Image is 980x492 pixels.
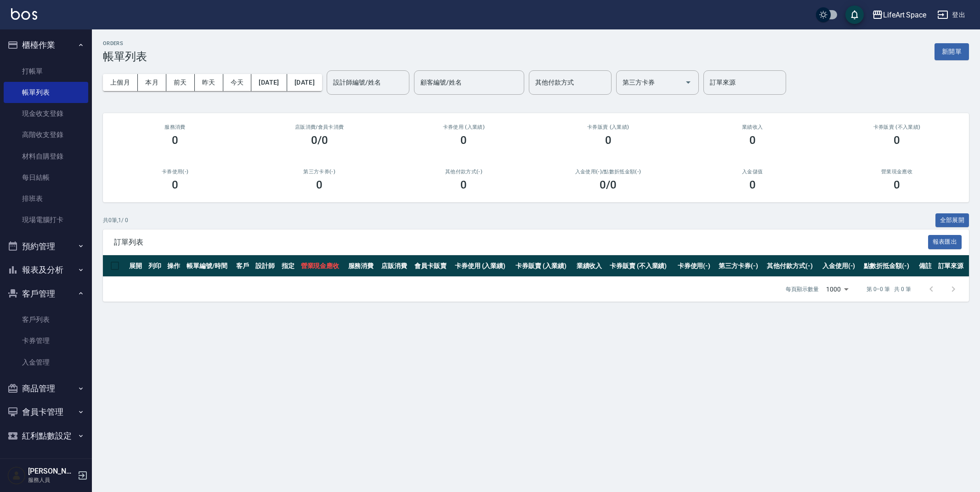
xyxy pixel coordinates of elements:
[822,277,852,302] div: 1000
[749,134,756,147] h3: 0
[765,255,820,277] th: 其他付款方式(-)
[935,213,969,228] button: 全部展開
[251,74,287,91] button: [DATE]
[7,466,26,485] img: Person
[4,209,88,230] a: 現場電腦打卡
[861,255,917,277] th: 點數折抵金額(-)
[311,134,328,147] h3: 0/0
[316,178,323,191] h3: 0
[103,216,128,224] p: 共 0 筆, 1 / 0
[786,285,819,293] p: 每頁顯示數量
[917,255,936,277] th: 備註
[172,178,178,191] h3: 0
[935,47,969,56] a: 新開單
[4,400,88,424] button: 會員卡管理
[600,178,617,191] h3: 0 /0
[716,255,765,277] th: 第三方卡券(-)
[749,178,756,191] h3: 0
[165,255,184,277] th: 操作
[195,74,223,91] button: 昨天
[4,103,88,124] a: 現金收支登錄
[11,8,37,20] img: Logo
[605,134,612,147] h3: 0
[402,124,525,130] h2: 卡券使用 (入業績)
[103,40,147,46] h2: ORDERS
[820,255,861,277] th: 入金使用(-)
[146,255,165,277] th: 列印
[894,178,900,191] h3: 0
[691,124,814,130] h2: 業績收入
[4,330,88,351] a: 卡券管理
[675,255,717,277] th: 卡券使用(-)
[607,255,675,277] th: 卡券販賣 (不入業績)
[4,167,88,188] a: 每日結帳
[4,282,88,306] button: 客戶管理
[928,235,962,249] button: 報表匯出
[103,50,147,63] h3: 帳單列表
[279,255,299,277] th: 指定
[928,237,962,246] a: 報表匯出
[103,74,138,91] button: 上個月
[4,309,88,330] a: 客戶列表
[234,255,253,277] th: 客戶
[253,255,279,277] th: 設計師
[258,124,380,130] h2: 店販消費 /會員卡消費
[868,6,930,24] button: LifeArt Space
[936,255,969,277] th: 訂單來源
[412,255,453,277] th: 會員卡販賣
[287,74,322,91] button: [DATE]
[460,178,467,191] h3: 0
[28,467,75,476] h5: [PERSON_NAME]
[4,188,88,209] a: 排班表
[4,377,88,400] button: 商品管理
[4,235,88,258] button: 預約管理
[547,124,669,130] h2: 卡券販賣 (入業績)
[258,169,380,175] h2: 第三方卡券(-)
[166,74,195,91] button: 前天
[836,124,958,130] h2: 卡券販賣 (不入業績)
[299,255,346,277] th: 營業現金應收
[4,258,88,282] button: 報表及分析
[127,255,146,277] th: 展開
[836,169,958,175] h2: 營業現金應收
[513,255,574,277] th: 卡券販賣 (入業績)
[28,476,75,484] p: 服務人員
[402,169,525,175] h2: 其他付款方式(-)
[867,285,911,293] p: 第 0–0 筆 共 0 筆
[574,255,607,277] th: 業績收入
[935,43,969,60] button: 新開單
[691,169,814,175] h2: 入金儲值
[4,82,88,103] a: 帳單列表
[4,424,88,448] button: 紅利點數設定
[547,169,669,175] h2: 入金使用(-) /點數折抵金額(-)
[4,146,88,167] a: 材料自購登錄
[184,255,234,277] th: 帳單編號/時間
[460,134,467,147] h3: 0
[4,352,88,373] a: 入金管理
[681,75,696,90] button: Open
[4,124,88,145] a: 高階收支登錄
[883,9,926,21] div: LifeArt Space
[453,255,513,277] th: 卡券使用 (入業績)
[223,74,252,91] button: 今天
[172,134,178,147] h3: 0
[114,238,928,247] span: 訂單列表
[4,33,88,57] button: 櫃檯作業
[845,6,864,24] button: save
[114,169,236,175] h2: 卡券使用(-)
[379,255,412,277] th: 店販消費
[114,124,236,130] h3: 服務消費
[4,61,88,82] a: 打帳單
[894,134,900,147] h3: 0
[934,6,969,23] button: 登出
[346,255,379,277] th: 服務消費
[138,74,166,91] button: 本月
